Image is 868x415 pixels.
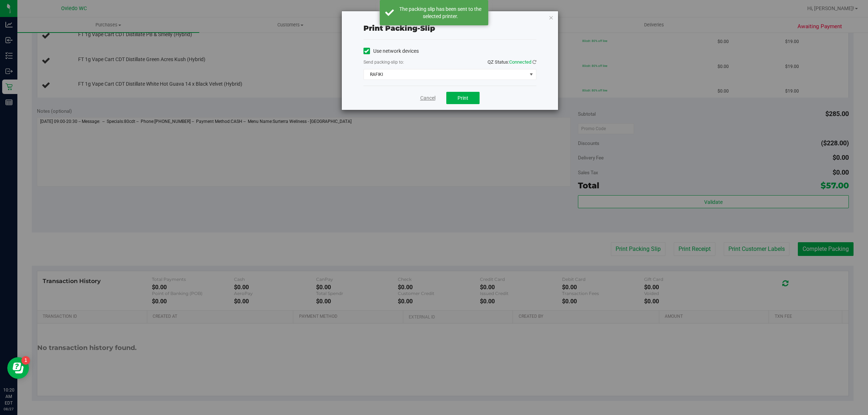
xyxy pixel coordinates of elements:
[488,59,536,65] span: QZ Status:
[21,356,30,365] iframe: Resource center unread badge
[7,357,29,379] iframe: Resource center
[398,5,483,20] div: The packing slip has been sent to the selected printer.
[363,24,435,33] span: Print packing-slip
[364,69,527,80] span: RAFIKI
[509,59,531,65] span: Connected
[527,69,536,80] span: select
[363,59,404,65] label: Send packing-slip to:
[458,95,468,101] span: Print
[363,47,419,55] label: Use network devices
[420,94,435,102] a: Cancel
[446,92,480,104] button: Print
